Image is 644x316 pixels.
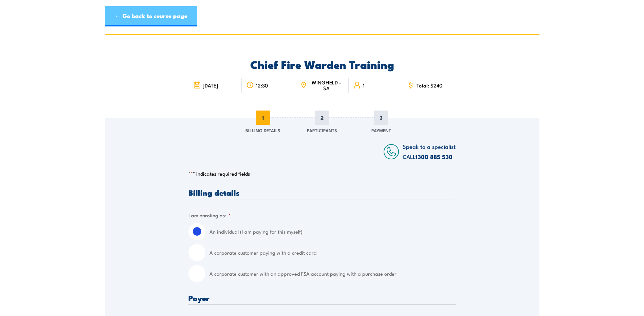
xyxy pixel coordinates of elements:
[188,59,456,69] h2: Chief Fire Warden Training
[188,294,456,302] h3: Payer
[209,265,456,282] label: A corporate customer with an approved FSA account paying with a purchase order
[245,127,280,134] span: Billing Details
[188,189,456,196] h3: Billing details
[315,111,329,125] span: 2
[256,111,270,125] span: 1
[307,127,337,134] span: Participants
[105,6,197,26] a: ← Go back to course page
[188,211,231,219] legend: I am enroling as:
[416,152,453,161] a: 1300 885 530
[209,244,456,261] label: A corporate customer paying with a credit card
[203,82,218,88] span: [DATE]
[363,82,365,88] span: 1
[403,142,456,161] span: Speak to a specialist CALL
[309,79,344,91] span: WINGFIELD - SA
[417,82,442,88] span: Total: $240
[371,127,391,134] span: Payment
[374,111,388,125] span: 3
[209,223,456,240] label: An individual (I am paying for this myself)
[256,82,268,88] span: 12:30
[188,170,456,177] p: " " indicates required fields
